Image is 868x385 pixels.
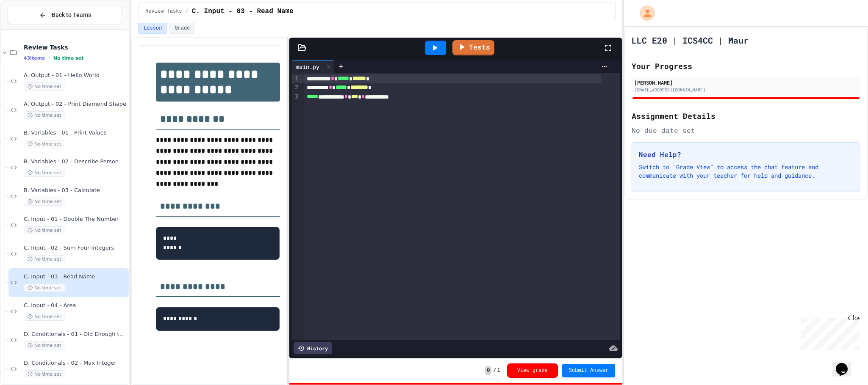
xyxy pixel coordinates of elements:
[291,83,300,92] div: 2
[24,216,127,223] span: C. Input - 01 - Double The Number
[294,342,332,354] div: History
[632,60,860,72] h2: Your Progress
[24,158,127,165] span: B. Variables - 02 - Describe Person
[24,255,65,263] span: No time set
[24,273,127,280] span: C. Input - 03 - Read Name
[8,6,122,24] button: Back to Teams
[3,3,58,54] div: Chat with us now!Close
[24,370,65,378] span: No time set
[48,55,50,61] span: •
[632,125,860,135] div: No due date set
[485,366,491,375] span: 0
[145,8,182,15] span: Review Tasks
[639,149,853,159] h3: Need Help?
[24,313,65,321] span: No time set
[493,367,496,374] span: /
[291,74,300,83] div: 1
[24,140,65,148] span: No time set
[24,111,65,119] span: No time set
[192,6,294,16] span: C. Input - 03 - Read Name
[24,129,127,137] span: B. Variables - 01 - Print Values
[497,367,500,374] span: 1
[832,351,860,377] iframe: chat widget
[24,360,127,367] span: D. Conditionals - 02 - Max Integer
[24,331,127,338] span: D. Conditionals - 01 - Old Enough to Drive?
[24,169,65,177] span: No time set
[24,72,127,79] span: A. Output - 01 - Hello World
[291,62,324,71] div: main.py
[24,226,65,234] span: No time set
[632,110,860,122] h2: Assignment Details
[632,34,749,46] h1: LLC E20 | ICS4CC | Maur
[138,23,167,34] button: Lesson
[639,163,853,180] p: Switch to "Grade View" to access the chat feature and communicate with your teacher for help and ...
[291,93,300,102] div: 3
[631,3,657,23] div: My Account
[24,55,45,61] span: 43 items
[798,314,860,350] iframe: chat widget
[24,341,65,349] span: No time set
[569,367,609,374] span: Submit Answer
[634,79,858,86] div: [PERSON_NAME]
[507,363,558,378] button: View grade
[24,101,127,108] span: A. Output - 02 - Print Diamond Shape
[24,187,127,194] span: B. Variables - 03 - Calculate
[52,11,91,19] span: Back to Teams
[634,87,858,93] div: [EMAIL_ADDRESS][DOMAIN_NAME]
[562,364,616,377] button: Submit Answer
[24,302,127,309] span: C. Input - 04 - Area
[24,82,65,91] span: No time set
[169,23,195,34] button: Grade
[53,55,84,61] span: No time set
[24,284,65,292] span: No time set
[452,40,494,55] a: Tests
[186,8,189,15] span: /
[24,44,127,51] span: Review Tasks
[291,60,334,73] div: main.py
[24,198,65,206] span: No time set
[24,245,127,252] span: C. Input - 02 - Sum Four Integers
